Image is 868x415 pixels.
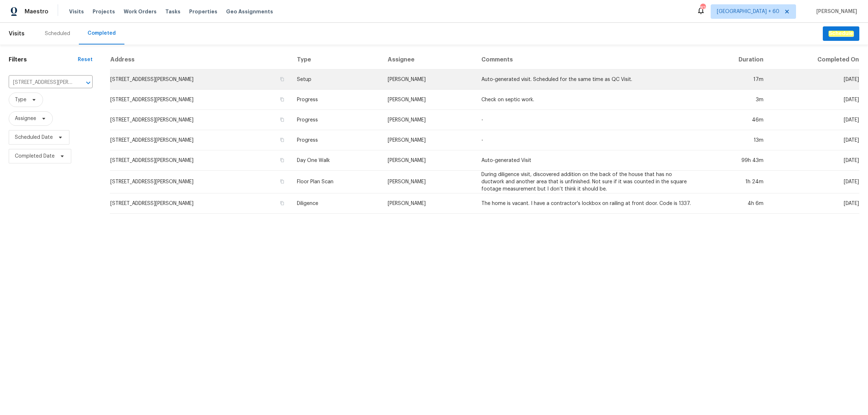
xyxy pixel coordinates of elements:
[700,150,769,171] td: 99h 43m
[279,157,285,163] button: Copy Address
[291,50,382,69] th: Type
[110,110,291,130] td: [STREET_ADDRESS][PERSON_NAME]
[279,137,285,143] button: Copy Address
[476,150,700,171] td: Auto-generated Visit
[291,69,382,90] td: Setup
[15,153,55,160] span: Completed Date
[382,193,476,214] td: [PERSON_NAME]
[700,193,769,214] td: 4h 6m
[9,26,25,42] span: Visits
[291,193,382,214] td: Diligence
[110,193,291,214] td: [STREET_ADDRESS][PERSON_NAME]
[279,178,285,185] button: Copy Address
[291,150,382,171] td: Day One Walk
[813,8,857,15] span: [PERSON_NAME]
[9,77,72,88] input: Search for an address...
[829,31,854,37] em: Schedule
[823,26,859,41] button: Schedule
[700,69,769,90] td: 17m
[700,110,769,130] td: 46m
[476,171,700,193] td: During diligence visit, discovered addition on the back of the house that has no ductwork and ano...
[700,90,769,110] td: 3m
[110,130,291,150] td: [STREET_ADDRESS][PERSON_NAME]
[279,96,285,103] button: Copy Address
[83,78,93,88] button: Open
[769,130,859,150] td: [DATE]
[110,50,291,69] th: Address
[110,171,291,193] td: [STREET_ADDRESS][PERSON_NAME]
[717,8,779,15] span: [GEOGRAPHIC_DATA] + 60
[700,50,769,69] th: Duration
[78,56,93,63] div: Reset
[476,110,700,130] td: -
[382,50,476,69] th: Assignee
[110,150,291,171] td: [STREET_ADDRESS][PERSON_NAME]
[226,8,273,15] span: Geo Assignments
[476,50,700,69] th: Comments
[291,110,382,130] td: Progress
[15,115,36,122] span: Assignee
[382,90,476,110] td: [PERSON_NAME]
[291,90,382,110] td: Progress
[88,30,116,37] div: Completed
[769,50,859,69] th: Completed On
[25,8,48,15] span: Maestro
[279,116,285,123] button: Copy Address
[700,4,705,12] div: 821
[93,8,115,15] span: Projects
[110,90,291,110] td: [STREET_ADDRESS][PERSON_NAME]
[291,171,382,193] td: Floor Plan Scan
[769,90,859,110] td: [DATE]
[382,171,476,193] td: [PERSON_NAME]
[189,8,217,15] span: Properties
[769,110,859,130] td: [DATE]
[382,130,476,150] td: [PERSON_NAME]
[279,76,285,82] button: Copy Address
[382,110,476,130] td: [PERSON_NAME]
[769,193,859,214] td: [DATE]
[291,130,382,150] td: Progress
[476,193,700,214] td: The home is vacant. I have a contractor's lockbox on railing at front door. Code is 1337.
[110,69,291,90] td: [STREET_ADDRESS][PERSON_NAME]
[769,69,859,90] td: [DATE]
[476,90,700,110] td: Check on septic work.
[476,69,700,90] td: Auto-generated visit. Scheduled for the same time as QC Visit.
[769,150,859,171] td: [DATE]
[9,56,78,63] h1: Filters
[165,9,180,14] span: Tasks
[476,130,700,150] td: -
[382,150,476,171] td: [PERSON_NAME]
[700,171,769,193] td: 1h 24m
[382,69,476,90] td: [PERSON_NAME]
[769,171,859,193] td: [DATE]
[124,8,157,15] span: Work Orders
[15,134,53,141] span: Scheduled Date
[700,130,769,150] td: 13m
[69,8,84,15] span: Visits
[45,30,70,37] div: Scheduled
[15,96,26,103] span: Type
